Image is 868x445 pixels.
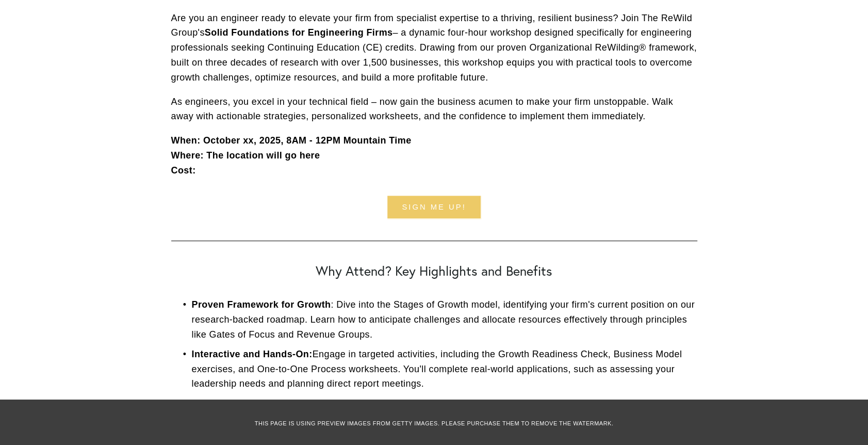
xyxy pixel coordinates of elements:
[205,27,393,38] strong: Solid Foundations for Engineering Firms
[255,420,614,426] span: This page is using preview images from Getty Images. Please purchase them to remove the watermark.
[171,11,697,85] p: Are you an engineer ready to elevate your firm from specialist expertise to a thriving, resilient...
[171,135,412,176] strong: October xx, 2025, 8AM - 12PM Mountain Time Where: The location will go here Cost:
[192,398,298,408] strong: Tailored for Engineers:
[192,297,697,342] p: : Dive into the Stages of Growth model, identifying your firm's current position on our research-...
[171,94,697,124] p: As engineers, you excel in your technical field – now gain the business acumen to make your firm ...
[192,396,697,440] p: Address classic engineering firm hurdles – from employee retention and engagement to revenue dive...
[387,196,481,219] a: Sign me up!
[192,349,313,359] strong: Interactive and Hands-On:
[171,135,201,146] strong: When:
[171,263,697,279] h2: Why Attend? Key Highlights and Benefits
[192,299,331,310] strong: Proven Framework for Growth
[192,347,697,391] p: Engage in targeted activities, including the Growth Readiness Check, Business Model exercises, an...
